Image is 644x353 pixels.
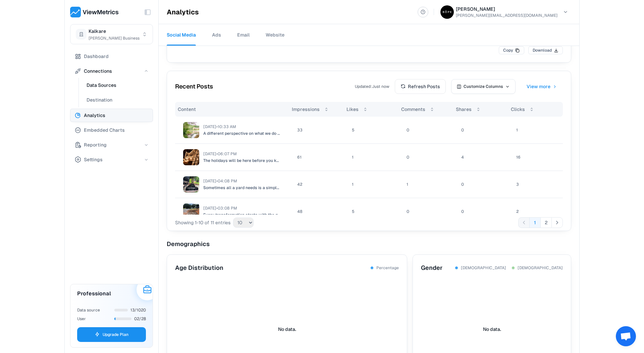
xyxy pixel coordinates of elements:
[77,307,100,313] span: Data source
[352,127,390,133] div: 5
[456,12,557,18] p: [PERSON_NAME][EMAIL_ADDRESS][DOMAIN_NAME]
[528,46,563,54] button: Download
[461,265,506,271] span: [DEMOGRAPHIC_DATA]
[499,46,524,54] button: Copy
[130,307,146,313] span: 13/1020
[534,219,536,226] span: 1
[292,106,320,113] span: Impressions
[352,154,390,161] div: 1
[70,50,153,63] button: Dashboard
[256,217,563,228] nav: pagination
[297,181,336,188] div: 42
[511,106,525,113] span: Clicks
[451,79,516,94] button: Customize Columns
[203,205,281,212] span: [DATE] • 03:08 PM
[70,109,153,122] button: Analytics
[203,123,281,130] span: [DATE] • 10:33 AM
[278,326,296,333] span: No data.
[134,316,146,322] span: 02/28
[297,154,336,161] div: 61
[456,6,557,12] h6: [PERSON_NAME]
[167,8,199,16] h1: Analytics
[355,83,389,90] span: Updated: Just now
[183,176,199,192] img: https://scontent-ord5-2.xx.fbcdn.net/v/t51.71878-10/552944495_2953127408410229_775794806672517626...
[87,96,112,104] span: Destination
[84,156,103,164] span: Settings
[521,79,563,94] a: View more
[516,208,555,215] div: 2
[77,290,111,298] h3: Professional
[89,27,106,35] span: Kalkare
[395,79,446,94] button: Refresh Posts
[407,154,445,161] div: 0
[183,122,199,138] img: https://scontent-ord5-3.xx.fbcdn.net/v/t51.82787-10/553315339_18288316738258179_29453578171432032...
[175,263,223,273] span: Age Distribution
[203,184,281,191] span: Sometimes all a yard needs is a simple refresh to feel brand new. Adding a fresh layer of mulch n...
[461,181,500,188] div: 0
[352,208,390,215] div: 5
[407,208,445,215] div: 0
[346,106,359,113] span: Likes
[616,326,636,346] div: Open chat
[421,263,442,273] span: Gender
[175,81,213,92] div: Recent Posts
[84,111,105,119] span: Analytics
[533,47,552,53] span: Download
[545,219,548,226] span: 2
[175,218,256,228] div: Showing 1-10 of 11 entries
[440,5,454,19] img: Jeane Bope
[203,178,281,184] span: [DATE] • 04:08 PM
[516,127,555,133] div: 1
[516,181,555,188] div: 3
[203,157,281,164] span: The holidays will be here before you know it. It’s never too early to start planning your Christm...
[461,154,500,161] div: 4
[401,106,425,113] span: Comments
[84,141,107,149] span: Reporting
[70,123,153,137] button: Embedded Charts
[203,151,281,157] span: [DATE] • 06:07 PM
[82,78,153,92] button: Data Sources
[352,181,390,188] div: 1
[70,138,153,152] button: Reporting
[89,35,140,41] span: [PERSON_NAME] Business
[483,326,501,333] span: No data.
[70,64,153,78] button: Connections
[203,212,281,218] span: Every transformation starts with the groundwork. This yard has been stripped, leveled, and primed...
[407,181,445,188] div: 1
[456,106,472,113] span: Shares
[408,83,440,90] span: Refresh Posts
[84,67,112,75] span: Connections
[70,7,119,17] img: ViewMetrics's logo with text
[376,265,399,271] span: Percentage
[77,327,146,342] button: Upgrade Plan
[407,127,445,133] div: 0
[84,52,109,60] span: Dashboard
[461,208,500,215] div: 0
[464,83,503,90] span: Customize Columns
[266,24,284,46] a: Website
[87,81,116,89] span: Data Sources
[77,316,86,321] span: User
[183,149,199,165] img: https://scontent-ord5-2.xx.fbcdn.net/v/t51.82787-15/553254629_18288194473258179_68109197939777876...
[297,127,336,133] div: 33
[167,239,571,249] span: Demographics
[516,154,555,161] div: 16
[212,24,221,46] a: Ads
[461,127,500,133] div: 0
[183,203,199,220] img: https://scontent-ord5-3.xx.fbcdn.net/v/t51.71878-10/551786886_738212122531622_3059681829502531852...
[84,126,125,134] span: Embedded Charts
[175,102,289,117] th: Content
[82,93,153,107] button: Destination
[237,24,250,46] a: Email
[167,24,196,46] a: Social Media
[70,153,153,166] button: Settings
[503,47,513,53] span: Copy
[297,208,336,215] div: 48
[518,265,563,271] span: [DEMOGRAPHIC_DATA]
[203,130,281,137] span: A different perspective on what we do best. This cinematic view highlights the details that make ...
